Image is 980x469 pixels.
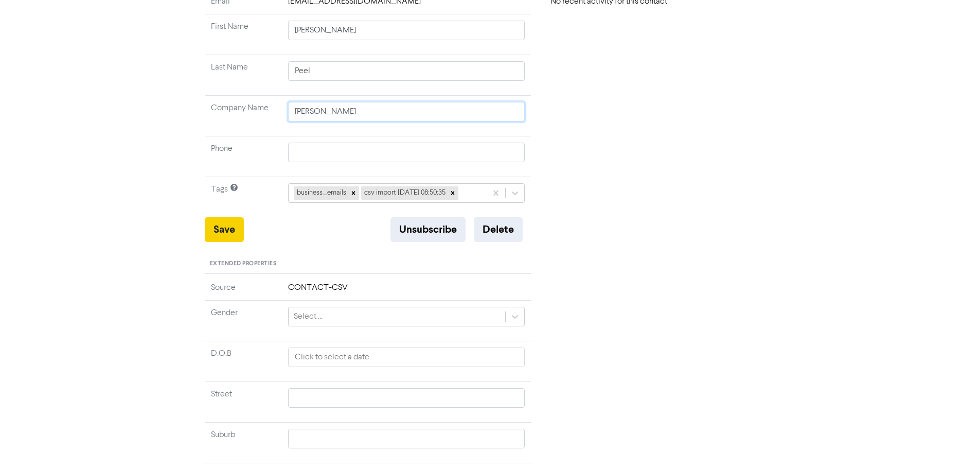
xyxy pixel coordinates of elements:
td: First Name [205,14,282,55]
td: Last Name [205,55,282,96]
td: Street [205,381,282,422]
td: Source [205,282,282,301]
td: D.O.B [205,341,282,381]
div: business_emails [294,186,348,200]
iframe: Chat Widget [929,420,980,469]
td: CONTACT-CSV [282,282,531,301]
div: Select ... [294,310,323,323]
input: Click to select a date [288,348,525,367]
button: Save [205,217,244,242]
td: Suburb [205,422,282,463]
td: Gender [205,300,282,341]
td: Tags [205,177,282,218]
div: csv import [DATE] 08:50:35 [361,186,447,200]
button: Delete [474,217,523,242]
div: Extended Properties [205,254,531,274]
button: Unsubscribe [390,217,466,242]
td: Phone [205,136,282,177]
td: Company Name [205,96,282,136]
